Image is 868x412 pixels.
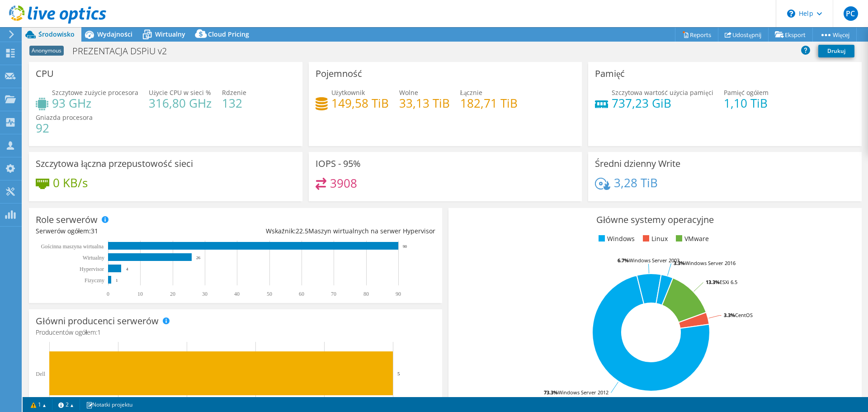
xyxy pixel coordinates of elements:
[208,30,249,38] span: Cloud Pricing
[399,88,418,97] span: Wolne
[296,227,308,235] span: 22.5
[812,28,857,42] a: Więcej
[724,88,769,97] span: Pamięć ogółem
[36,215,98,225] h3: Role serwerów
[460,98,518,108] h4: 182,71 TiB
[706,279,720,285] tspan: 13.3%
[331,291,336,297] text: 70
[68,46,181,56] h1: PREZENTACJA DSPiU v2
[595,69,625,79] h3: Pamięć
[399,98,450,108] h4: 33,13 TiB
[53,178,88,188] h4: 0 KB/s
[724,98,769,108] h4: 1,10 TiB
[149,88,211,97] span: Użycie CPU w sieci %
[137,291,143,297] text: 10
[818,45,854,57] a: Drukuj
[403,244,407,249] text: 90
[720,279,737,285] tspan: ESXi 6.5
[299,291,304,297] text: 60
[38,30,75,38] span: Środowisko
[397,371,400,376] text: 5
[363,291,369,297] text: 80
[202,291,208,297] text: 30
[36,159,193,169] h3: Szczytowa łączna przepustowość sieci
[41,243,104,250] text: Gościnna maszyna wirtualna
[222,98,246,108] h4: 132
[768,28,813,42] a: Eksport
[107,291,109,297] text: 0
[80,399,139,410] a: Notatki projektu
[330,178,357,188] h4: 3908
[460,88,483,97] span: Łącznie
[116,278,118,283] text: 1
[36,226,236,236] div: Serwerów ogółem:
[718,28,769,42] a: Udostępnij
[544,389,558,396] tspan: 73.3%
[558,389,609,396] tspan: Windows Server 2012
[36,113,93,122] span: Gniazda procesora
[331,88,365,97] span: Użytkownik
[614,178,658,188] h4: 3,28 TiB
[97,328,101,336] span: 1
[222,88,246,97] span: Rdzenie
[675,28,718,42] a: Reports
[612,98,713,108] h4: 737,23 GiB
[735,312,753,318] tspan: CentOS
[674,260,685,266] tspan: 3.3%
[36,316,159,326] h3: Główni producenci serwerów
[149,98,212,108] h4: 316,80 GHz
[267,291,272,297] text: 50
[36,69,54,79] h3: CPU
[97,30,132,38] span: Wydajności
[455,215,855,225] h3: Główne systemy operacyjne
[331,98,389,108] h4: 149,58 TiB
[24,399,52,410] a: 1
[685,260,736,266] tspan: Windows Server 2016
[595,159,680,169] h3: Średni dzienny Write
[36,327,435,337] h4: Producentów ogółem:
[316,69,362,79] h3: Pojemność
[36,123,93,133] h4: 92
[787,9,795,18] svg: \n
[85,277,104,284] text: Fizyczny
[236,226,435,236] div: Wskaźnik: Maszyn wirtualnych na serwer Hypervisor
[724,312,735,318] tspan: 3.3%
[52,88,138,97] span: Szczytowe zużycie procesora
[674,234,709,244] li: VMware
[596,234,635,244] li: Windows
[396,291,401,297] text: 90
[234,291,240,297] text: 40
[80,266,104,272] text: Hypervisor
[844,6,858,21] span: PC
[196,256,201,260] text: 26
[618,257,629,264] tspan: 6.7%
[83,255,104,261] text: Wirtualny
[629,257,679,264] tspan: Windows Server 2003
[316,159,361,169] h3: IOPS - 95%
[91,227,98,235] span: 31
[29,46,64,56] span: Anonymous
[36,371,45,377] text: Dell
[155,30,185,38] span: Wirtualny
[126,267,128,271] text: 4
[52,98,138,108] h4: 93 GHz
[170,291,175,297] text: 20
[52,399,80,410] a: 2
[612,88,713,97] span: Szczytowa wartość użycia pamięci
[641,234,668,244] li: Linux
